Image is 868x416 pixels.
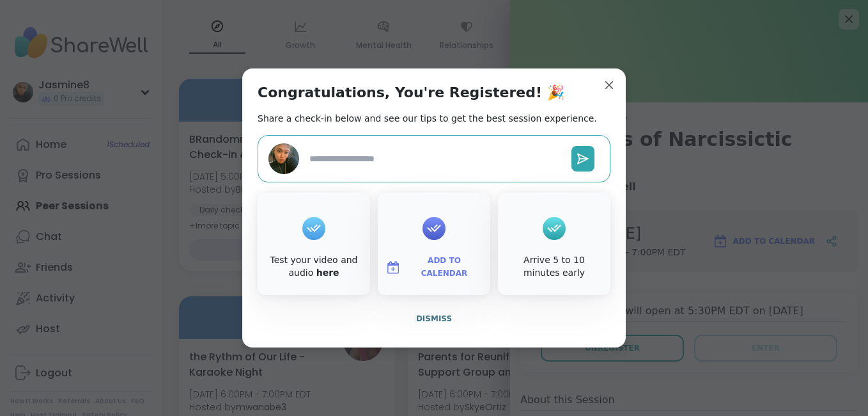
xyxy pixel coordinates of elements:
[258,112,597,125] h2: Share a check-in below and see our tips to get the best session experience.
[268,143,299,174] img: Jasmine8
[500,254,608,279] div: Arrive 5 to 10 minutes early
[260,254,368,279] div: Test your video and audio
[258,84,564,102] h1: Congratulations, You're Registered! 🎉
[316,268,339,278] a: here
[406,255,483,280] span: Add to Calendar
[416,314,452,323] span: Dismiss
[380,254,488,281] button: Add to Calendar
[385,260,401,275] img: ShareWell Logomark
[258,305,610,332] button: Dismiss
